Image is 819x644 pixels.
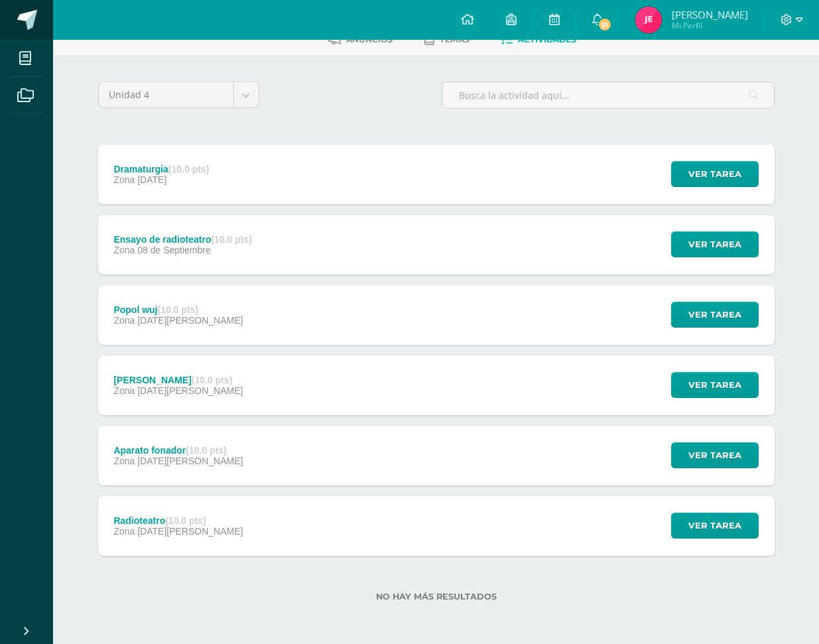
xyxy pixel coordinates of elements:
a: Anuncios [328,29,393,50]
button: Ver tarea [671,231,759,257]
span: Zona [113,315,135,326]
span: Zona [113,526,135,537]
span: Ver tarea [688,302,741,327]
div: Radioteatro [113,515,243,526]
strong: (10.0 pts) [211,234,251,245]
span: Zona [113,385,135,396]
strong: (10.0 pts) [165,515,206,526]
span: [DATE] [137,174,166,185]
div: Popol wuj [113,304,243,315]
button: Ver tarea [671,161,759,187]
button: Ver tarea [671,513,759,539]
span: Zona [113,174,135,185]
span: [DATE][PERSON_NAME] [137,385,243,396]
span: Zona [113,245,135,255]
button: Ver tarea [671,442,759,468]
span: Ver tarea [688,513,741,538]
span: Mi Perfil [672,20,748,31]
button: Ver tarea [671,302,759,328]
span: [DATE][PERSON_NAME] [137,315,243,326]
span: [DATE][PERSON_NAME] [137,456,243,466]
span: [PERSON_NAME] [672,8,748,21]
span: Zona [113,456,135,466]
strong: (10.0 pts) [186,445,226,456]
span: Ver tarea [688,162,741,186]
a: Actividades [501,29,576,50]
span: Unidad 4 [109,82,223,107]
span: Ver tarea [688,373,741,397]
img: 64b5c68cdd0fc184d4b02f8605236c54.png [635,7,662,33]
span: 51 [598,17,612,32]
strong: (10.0 pts) [192,375,232,385]
a: Unidad 4 [99,82,259,107]
a: Temas [424,29,470,50]
div: Aparato fonador [113,445,243,456]
button: Ver tarea [671,372,759,398]
input: Busca la actividad aquí... [442,82,774,108]
div: [PERSON_NAME] [113,375,243,385]
strong: (10.0 pts) [168,164,209,174]
span: Ver tarea [688,443,741,468]
div: Dramaturgia [113,164,209,174]
div: Ensayo de radioteatro [113,234,252,245]
span: 08 de Septiembre [137,245,211,255]
span: [DATE][PERSON_NAME] [137,526,243,537]
strong: (10.0 pts) [158,304,198,315]
span: Ver tarea [688,232,741,257]
label: No hay más resultados [98,592,775,602]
